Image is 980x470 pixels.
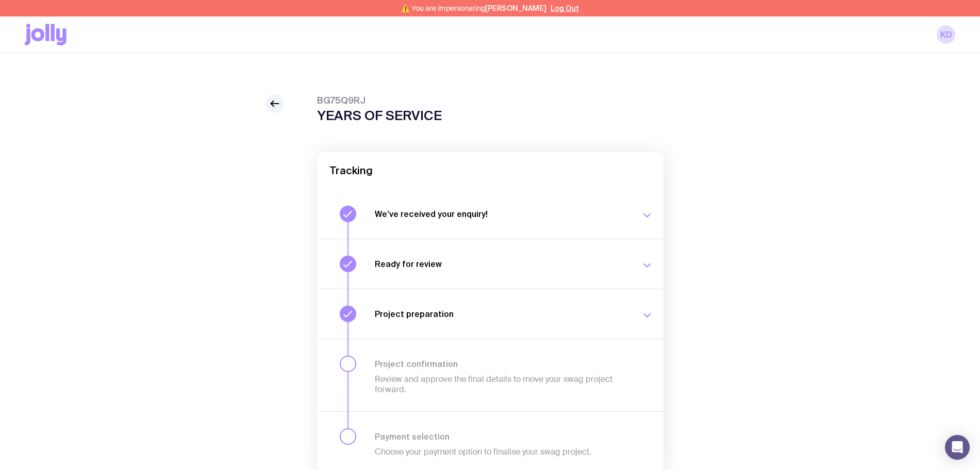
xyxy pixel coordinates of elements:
[317,189,663,239] button: We’ve received your enquiry!
[401,4,546,12] span: ⚠️ You are impersonating
[375,259,628,269] h3: Ready for review
[317,289,663,339] button: Project preparation
[937,25,955,44] a: KD
[375,374,628,395] p: Review and approve the final details to move your swag project forward.
[317,239,663,289] button: Ready for review
[317,108,442,123] h1: YEARS OF SERVICE
[485,4,546,12] span: [PERSON_NAME]
[551,4,579,12] button: Log Out
[317,94,442,107] span: BG75Q9RJ
[375,431,628,442] h3: Payment selection
[329,164,651,177] h2: Tracking
[375,309,628,319] h3: Project preparation
[375,447,628,457] p: Choose your payment option to finalise your swag project.
[375,359,628,369] h3: Project confirmation
[945,435,970,460] div: Open Intercom Messenger
[375,209,628,219] h3: We’ve received your enquiry!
